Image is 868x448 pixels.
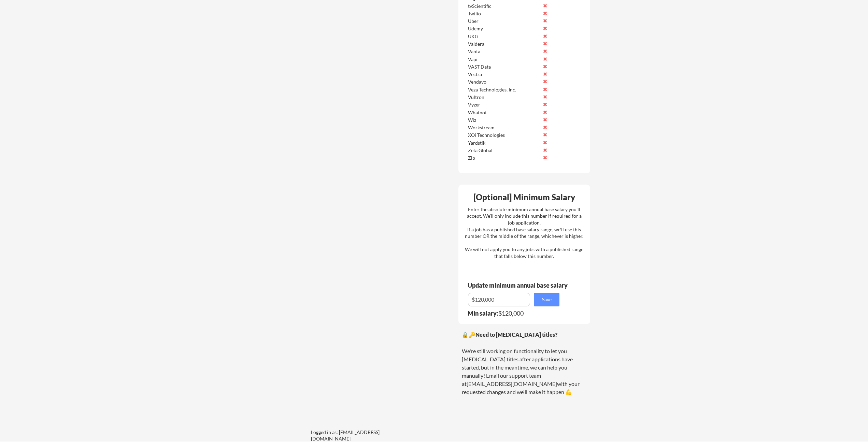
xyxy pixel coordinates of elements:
div: Udemy [468,25,540,32]
div: [Optional] Minimum Salary [461,193,588,201]
div: Vendavo [468,78,540,85]
button: Save [534,293,559,306]
div: Wiz [468,117,540,124]
div: VAST Data [468,63,540,70]
div: Logged in as: [EMAIL_ADDRESS][DOMAIN_NAME] [311,429,413,442]
div: Vapi [468,56,540,63]
strong: Min salary: [468,309,498,317]
div: Update minimum annual base salary [468,282,570,288]
div: Valdera [468,41,540,47]
div: Enter the absolute minimum annual base salary you'll accept. We'll only include this number if re... [465,206,583,260]
a: [EMAIL_ADDRESS][DOMAIN_NAME] [467,380,557,387]
div: Veza Technologies, Inc. [468,86,540,93]
strong: Need to [MEDICAL_DATA] titles? [475,331,557,338]
div: Zeta Global [468,147,540,154]
div: Vectra [468,71,540,78]
div: Whatnot [468,109,540,116]
div: Vanta [468,48,540,55]
div: Twilio [468,10,540,17]
div: XOi Technologies [468,132,540,139]
div: Yardstik [468,140,540,146]
div: Workstream [468,124,540,131]
div: Vultron [468,94,540,101]
div: Uber [468,18,540,25]
div: Vyzer [468,101,540,108]
div: UKG [468,33,540,40]
div: tvScientific [468,3,540,10]
input: E.g. $100,000 [468,293,530,306]
div: $120,000 [468,310,564,316]
div: Zip [468,155,540,161]
div: 🔒🔑 We're still working on functionality to let you [MEDICAL_DATA] titles after applications have ... [462,331,587,396]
